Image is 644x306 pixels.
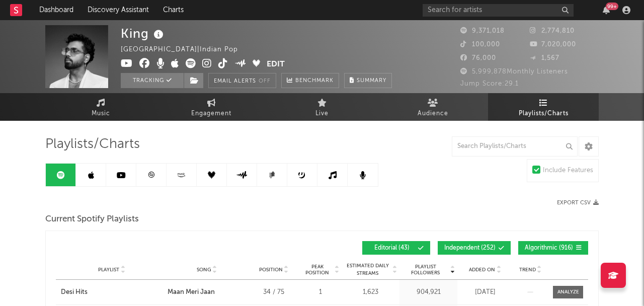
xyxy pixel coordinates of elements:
[452,136,578,157] input: Search Playlists/Charts
[377,93,488,121] a: Audience
[444,245,496,251] span: Independent ( 252 )
[519,108,569,120] span: Playlists/Charts
[191,108,231,120] span: Engagement
[557,200,599,206] button: Export CSV
[259,267,283,273] span: Position
[45,93,156,121] a: Music
[45,213,139,225] span: Current Spotify Playlists
[344,73,392,88] button: Summary
[460,81,519,87] span: Jump Score: 29.1
[519,267,536,273] span: Trend
[438,241,511,255] button: Independent(252)
[525,245,573,251] span: Algorithmic ( 916 )
[121,44,250,56] div: [GEOGRAPHIC_DATA] | Indian Pop
[92,108,110,120] span: Music
[469,267,495,273] span: Added On
[259,79,271,84] em: Off
[98,267,119,273] span: Playlist
[168,287,215,297] div: Maan Meri Jaan
[45,138,140,150] span: Playlists/Charts
[251,287,296,297] div: 34 / 75
[460,41,500,48] span: 100,000
[281,73,339,88] a: Benchmark
[315,108,329,120] span: Live
[357,78,386,84] span: Summary
[61,287,88,297] div: Desi Hits
[267,93,377,121] a: Live
[402,287,455,297] div: 904,921
[301,287,339,297] div: 1
[362,241,430,255] button: Editorial(43)
[344,262,391,277] span: Estimated Daily Streams
[423,4,574,17] input: Search for artists
[606,3,618,10] div: 99 +
[369,245,415,251] span: Editorial ( 43 )
[488,93,599,121] a: Playlists/Charts
[460,287,510,297] div: [DATE]
[121,25,166,42] div: King
[197,267,211,273] span: Song
[603,6,610,14] button: 99+
[530,28,575,34] span: 2,774,810
[543,165,593,177] div: Include Features
[530,55,559,61] span: 1,567
[208,73,276,88] button: Email AlertsOff
[460,68,568,75] span: 5,999,878 Monthly Listeners
[301,264,333,276] span: Peak Position
[402,264,449,276] span: Playlist Followers
[267,58,285,71] button: Edit
[460,55,496,61] span: 76,000
[460,28,505,34] span: 9,371,018
[61,287,163,297] a: Desi Hits
[518,241,588,255] button: Algorithmic(916)
[344,287,397,297] div: 1,623
[121,73,184,88] button: Tracking
[156,93,267,121] a: Engagement
[418,108,448,120] span: Audience
[530,41,576,48] span: 7,020,000
[295,75,334,87] span: Benchmark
